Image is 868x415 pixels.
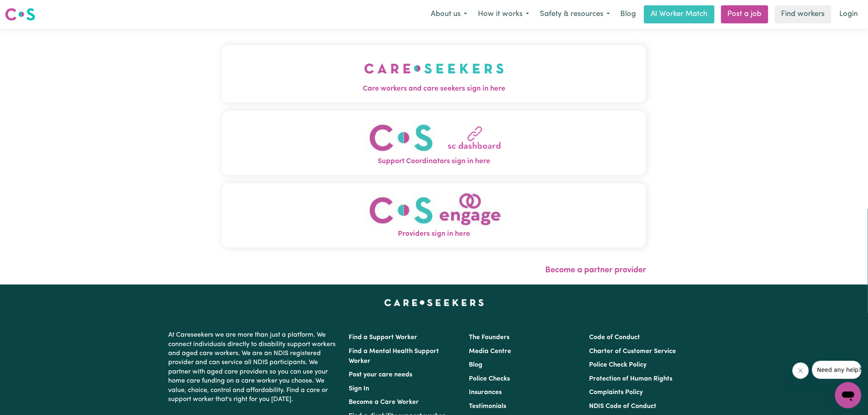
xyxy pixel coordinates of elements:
[222,45,646,103] button: Care workers and care seekers sign in here
[775,5,831,23] a: Find workers
[384,299,484,306] a: Careseekers home page
[589,362,647,368] a: Police Check Policy
[535,6,615,23] button: Safety & resources
[589,403,657,410] a: NDIS Code of Conduct
[721,5,768,23] a: Post a job
[222,183,646,248] button: Providers sign in here
[349,399,419,406] a: Become a Care Worker
[835,5,863,23] a: Login
[835,382,861,408] iframe: Button to launch messaging window
[589,348,676,355] a: Charter of Customer Service
[469,334,509,341] a: The Founders
[589,376,673,382] a: Protection of Human Rights
[5,6,50,12] span: Need any help?
[222,111,646,175] button: Support Coordinators sign in here
[644,5,715,23] a: AI Worker Match
[545,266,646,274] a: Become a partner provider
[168,327,339,407] p: At Careseekers we are more than just a platform. We connect individuals directly to disability su...
[469,348,511,355] a: Media Centre
[222,156,646,167] span: Support Coordinators sign in here
[589,334,640,341] a: Code of Conduct
[473,6,535,23] button: How it works
[222,229,646,239] span: Providers sign in here
[5,5,35,24] a: Careseekers logo
[469,403,506,410] a: Testimonials
[425,6,473,23] button: About us
[589,389,643,396] a: Complaints Policy
[349,372,412,378] a: Post your care needs
[469,389,502,396] a: Insurances
[349,348,439,365] a: Find a Mental Health Support Worker
[349,334,417,341] a: Find a Support Worker
[222,84,646,94] span: Care workers and care seekers sign in here
[469,376,510,382] a: Police Checks
[812,361,861,379] iframe: Message from company
[5,7,35,22] img: Careseekers logo
[469,362,482,368] a: Blog
[349,385,369,392] a: Sign In
[793,363,809,379] iframe: Close message
[615,5,641,23] a: Blog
